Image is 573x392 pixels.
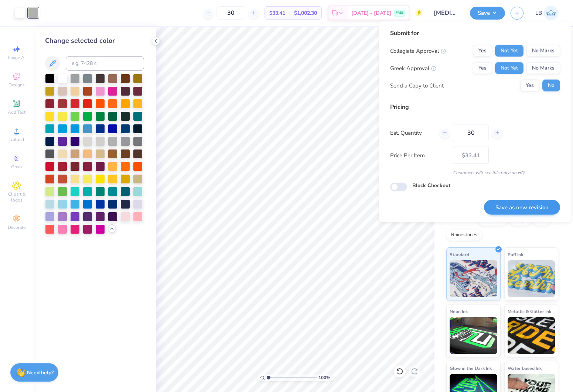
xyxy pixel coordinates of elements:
div: Change selected color [45,36,144,46]
label: Price Per Item [390,151,447,159]
span: Standard [450,251,469,258]
div: Collegiate Approval [390,47,446,55]
span: FREE [396,10,403,16]
span: Water based Ink [508,364,542,372]
img: Metallic & Glitter Ink [508,317,555,354]
div: Customers will see this price on HQ. [390,169,560,176]
input: e.g. 7428 c [66,56,144,71]
div: Submit for [390,29,560,38]
button: Not Yet [495,62,523,74]
span: $1,002.30 [294,9,317,17]
div: Greek Approval [390,64,436,72]
button: Yes [473,45,492,57]
div: Pricing [390,103,560,111]
button: Save as new revision [484,200,560,215]
label: Block Checkout [412,182,450,189]
span: Greek [11,164,23,170]
img: Puff Ink [508,260,555,297]
div: Send a Copy to Client [390,81,444,90]
span: Designs [8,82,25,88]
span: LB [535,9,542,17]
span: Glow in the Dark Ink [450,364,492,372]
label: Est. Quantity [390,128,434,137]
input: – – [453,124,489,141]
div: Rhinestones [446,230,482,241]
button: Not Yet [495,45,523,57]
button: No Marks [526,62,560,74]
button: No Marks [526,45,560,57]
a: LB [535,6,558,20]
span: Neon Ink [450,307,468,315]
img: Neon Ink [450,317,497,354]
img: Standard [450,260,497,297]
span: Clipart & logos [4,191,30,203]
button: Yes [473,62,492,74]
button: Save [470,7,505,20]
span: Image AI [8,55,25,61]
input: Untitled Design [428,6,464,20]
img: Laken Brown [544,6,558,20]
span: Metallic & Glitter Ink [508,307,551,315]
input: – – [216,6,245,20]
strong: Need help? [27,369,54,376]
span: $33.41 [269,9,285,17]
span: Decorate [8,224,25,230]
span: 100 % [318,374,330,381]
span: Upload [9,137,24,142]
span: Puff Ink [508,251,523,258]
span: Add Text [8,109,25,115]
button: No [542,80,560,92]
button: Yes [520,80,539,92]
span: [DATE] - [DATE] [351,9,391,17]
